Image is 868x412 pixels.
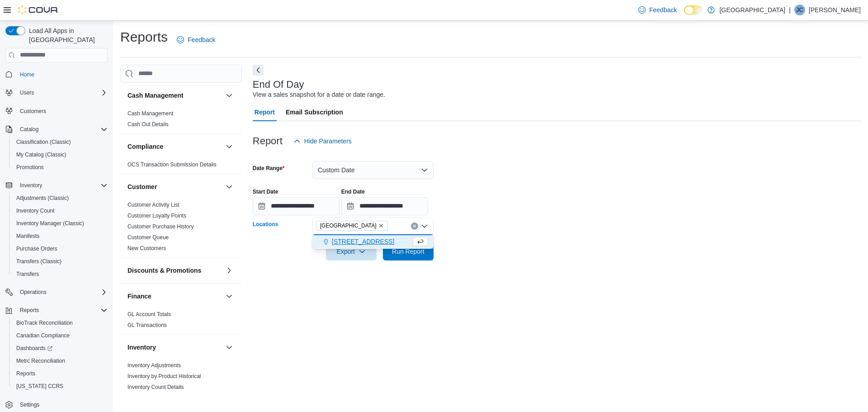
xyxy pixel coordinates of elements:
[127,142,222,151] button: Compliance
[127,121,169,128] a: Cash Out Details
[127,384,184,390] a: Inventory Count Details
[16,258,61,265] span: Transfers (Classic)
[789,5,791,15] p: |
[16,370,35,377] span: Reports
[13,231,108,242] span: Manifests
[16,305,42,316] button: Reports
[2,123,111,136] button: Catalog
[127,311,171,318] span: GL Account Totals
[16,194,69,202] span: Adjustments (Classic)
[16,270,39,278] span: Transfers
[188,35,215,44] span: Feedback
[809,5,861,15] p: [PERSON_NAME]
[13,317,108,328] span: BioTrack Reconciliation
[16,106,50,117] a: Customers
[18,5,59,14] img: Cova
[635,1,680,19] a: Feedback
[13,243,61,254] a: Purchase Orders
[16,287,50,298] button: Operations
[127,201,179,208] span: Customer Activity List
[253,165,285,172] label: Date Range
[255,103,275,121] span: Report
[13,330,73,341] a: Canadian Compliance
[127,202,179,208] a: Customer Activity List
[13,269,108,279] span: Transfers
[16,87,108,98] span: Users
[127,362,181,369] a: Inventory Adjustments
[411,223,418,230] button: Clear input
[20,182,42,189] span: Inventory
[290,132,355,150] button: Hide Parameters
[332,237,394,246] span: [STREET_ADDRESS]
[9,230,111,242] button: Manifests
[9,317,111,329] button: BioTrack Reconciliation
[16,232,39,240] span: Manifests
[127,223,194,230] a: Customer Purchase History
[312,161,434,179] button: Custom Date
[127,110,173,117] span: Cash Management
[9,192,111,204] button: Adjustments (Classic)
[421,223,428,230] button: Close list of options
[120,309,242,334] div: Finance
[13,343,108,354] span: Dashboards
[13,317,76,328] a: BioTrack Reconciliation
[2,86,111,99] button: Users
[127,91,222,100] button: Cash Management
[127,292,151,301] h3: Finance
[253,188,278,195] label: Start Date
[2,304,111,317] button: Reports
[127,234,169,241] span: Customer Queue
[9,217,111,230] button: Inventory Manager (Classic)
[20,307,39,314] span: Reports
[20,401,39,408] span: Settings
[16,245,57,252] span: Purchase Orders
[127,322,167,328] a: GL Transactions
[13,205,108,216] span: Inventory Count
[320,221,377,230] span: [GEOGRAPHIC_DATA]
[127,245,166,252] span: New Customers
[127,161,217,168] a: OCS Transaction Submission Details
[684,5,703,15] input: Dark Mode
[127,212,186,219] span: Customer Loyalty Points
[16,180,108,191] span: Inventory
[224,141,235,152] button: Compliance
[224,291,235,302] button: Finance
[2,68,111,81] button: Home
[253,221,278,228] label: Locations
[127,121,169,128] span: Cash Out Details
[286,103,343,121] span: Email Subscription
[120,199,242,257] div: Customer
[13,149,108,160] span: My Catalog (Classic)
[16,180,46,191] button: Inventory
[16,220,84,227] span: Inventory Manager (Classic)
[127,110,173,117] a: Cash Management
[13,256,108,267] span: Transfers (Classic)
[16,124,42,135] button: Catalog
[16,164,44,171] span: Promotions
[312,235,434,248] div: Choose from the following options
[127,142,163,151] h3: Compliance
[16,69,108,80] span: Home
[127,182,157,191] h3: Customer
[16,399,43,410] a: Settings
[326,242,377,260] button: Export
[127,234,169,241] a: Customer Queue
[120,28,168,46] h1: Reports
[224,342,235,353] button: Inventory
[127,182,222,191] button: Customer
[127,91,184,100] h3: Cash Management
[2,398,111,411] button: Settings
[20,89,34,96] span: Users
[253,65,264,76] button: Next
[719,5,785,15] p: [GEOGRAPHIC_DATA]
[13,137,75,147] a: Classification (Classic)
[341,188,365,195] label: End Date
[127,292,222,301] button: Finance
[13,343,56,354] a: Dashboards
[684,15,684,15] span: Dark Mode
[127,213,186,219] a: Customer Loyalty Points
[127,245,166,251] a: New Customers
[2,286,111,298] button: Operations
[127,266,222,275] button: Discounts & Promotions
[649,5,677,14] span: Feedback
